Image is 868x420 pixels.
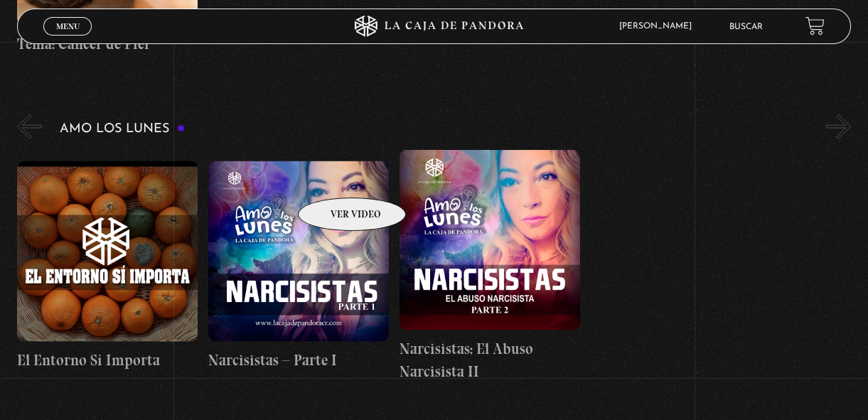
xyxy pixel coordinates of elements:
[826,114,851,139] button: Next
[60,122,185,136] h3: Amo los Lunes
[17,114,42,139] button: Previous
[612,22,706,31] span: [PERSON_NAME]
[56,22,80,31] span: Menu
[208,150,389,382] a: Narcisistas – Parte I
[805,16,825,36] a: View your shopping cart
[17,349,198,372] h4: El Entorno Sí Importa
[51,34,85,44] span: Cerrar
[400,338,580,382] h4: Narcisistas: El Abuso Narcisista II
[17,33,198,55] h4: Tema: Cáncer de Piel
[400,150,580,382] a: Narcisistas: El Abuso Narcisista II
[17,150,198,382] a: El Entorno Sí Importa
[208,349,389,372] h4: Narcisistas – Parte I
[729,23,763,31] a: Buscar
